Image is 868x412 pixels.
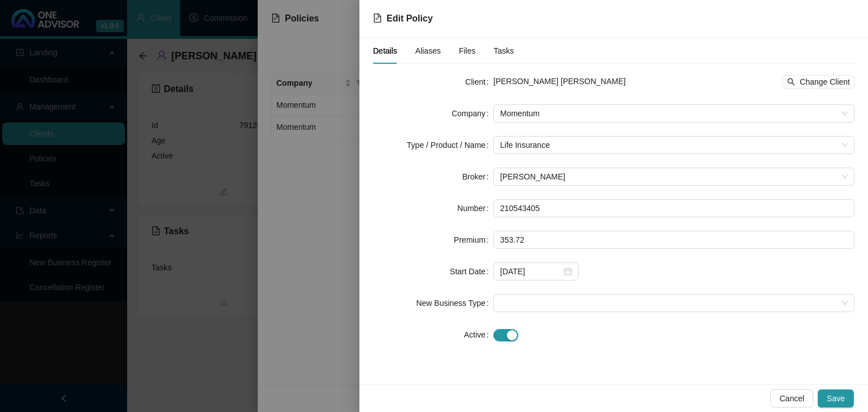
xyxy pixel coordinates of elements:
[800,76,850,88] span: Change Client
[779,392,804,405] span: Cancel
[416,294,493,312] label: New Business Type
[373,14,382,23] span: file-text
[373,47,397,55] span: Details
[407,136,493,154] label: Type / Product / Name
[500,168,848,185] span: Gavin Smith
[770,389,813,407] button: Cancel
[500,137,848,154] span: Life Insurance
[500,105,848,122] span: Momentum
[387,14,433,23] span: Edit Policy
[827,392,845,405] span: Save
[462,168,493,186] label: Broker
[464,326,493,344] label: Active
[450,262,493,280] label: Start Date
[452,104,493,122] label: Company
[500,265,562,278] input: Select date
[783,75,854,89] button: Change Client
[465,73,493,91] label: Client
[457,199,493,217] label: Number
[459,47,476,55] span: Files
[454,231,493,249] label: Premium
[415,47,441,55] span: Aliases
[494,47,514,55] span: Tasks
[818,389,854,407] button: Save
[787,78,795,86] span: search
[493,77,626,86] span: [PERSON_NAME] [PERSON_NAME]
